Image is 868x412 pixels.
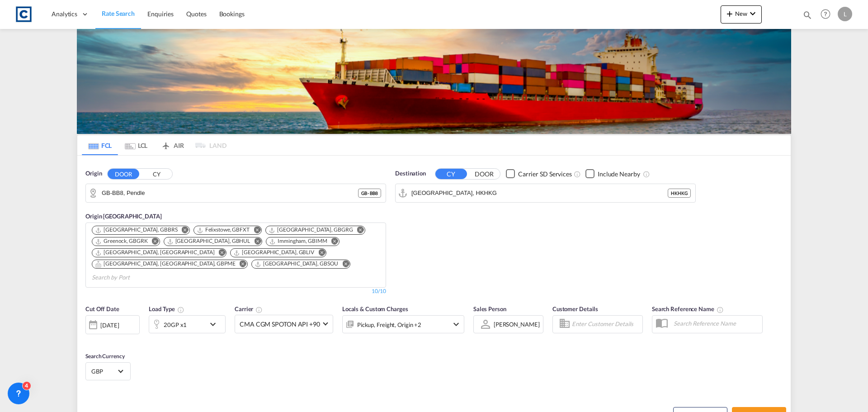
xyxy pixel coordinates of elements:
[77,29,791,134] img: LCL+%26+FCL+BACKGROUND.png
[372,288,386,295] div: 10/10
[802,10,812,20] md-icon: icon-magnify
[598,170,640,179] div: Include Nearby
[572,317,640,331] input: Enter Customer Details
[643,170,650,178] md-icon: Unchecked: Ignores neighbouring ports when fetching rates.Checked : Includes neighbouring ports w...
[552,305,598,313] span: Customer Details
[102,9,135,17] span: Rate Search
[574,170,581,178] md-icon: Unchecked: Search for CY (Container Yard) services for all selected carriers.Checked : Search for...
[395,169,426,178] span: Destination
[197,226,250,234] div: Felixstowe, GBFXT
[95,249,216,256] div: Press delete to remove this chip.
[52,9,77,19] span: Analytics
[85,305,119,313] span: Cut Off Date
[91,367,117,375] span: GBP
[493,317,541,331] md-select: Sales Person: Lynsey Heaton
[325,237,339,246] button: Remove
[240,320,320,329] span: CMA CGM SPOTON API +90
[255,260,339,268] div: Southampton, GBSOU
[255,306,263,313] md-icon: The selected Trucker/Carrierwill be displayed in the rate results If the rates are from another f...
[269,226,353,234] div: Grangemouth, GBGRG
[219,10,245,18] span: Bookings
[167,237,250,245] div: Hull, GBHUL
[235,305,263,313] span: Carrier
[468,169,500,179] button: DOOR
[85,353,125,360] span: Search Currency
[255,260,340,268] div: Press delete to remove this chip.
[95,237,150,245] div: Press delete to remove this chip.
[100,321,119,329] div: [DATE]
[248,226,261,235] button: Remove
[186,10,206,18] span: Quotes
[724,10,758,17] span: New
[147,10,174,18] span: Enquiries
[451,319,462,330] md-icon: icon-chevron-down
[494,321,540,328] div: [PERSON_NAME]
[342,315,464,333] div: Pickup Freight Origin Origin Custom Factory Stuffingicon-chevron-down
[82,135,226,155] md-pagination-wrapper: Use the left and right arrow keys to navigate between tabs
[167,237,252,245] div: Press delete to remove this chip.
[90,223,381,285] md-chips-wrap: Chips container. Use arrow keys to select chips.
[248,237,262,246] button: Remove
[652,305,724,313] span: Search Reference Name
[85,169,102,178] span: Origin
[95,226,178,234] div: Bristol, GBBRS
[108,169,139,179] button: DOOR
[14,4,34,24] img: 1fdb9190129311efbfaf67cbb4249bed.jpeg
[146,237,160,246] button: Remove
[118,135,154,155] md-tab-item: LCL
[269,237,327,245] div: Immingham, GBIMM
[160,140,171,147] md-icon: icon-airplane
[141,169,172,179] button: CY
[396,184,695,202] md-input-container: Hong Kong, HKHKG
[149,315,226,333] div: 20GP x1icon-chevron-down
[435,169,467,179] button: CY
[197,226,251,234] div: Press delete to remove this chip.
[269,237,329,245] div: Press delete to remove this chip.
[336,260,350,269] button: Remove
[149,305,184,313] span: Load Type
[411,186,668,200] input: Search by Port
[818,6,833,22] span: Help
[95,260,237,268] div: Press delete to remove this chip.
[357,318,421,331] div: Pickup Freight Origin Origin Custom Factory Stuffing
[312,249,326,258] button: Remove
[176,226,189,235] button: Remove
[90,365,126,378] md-select: Select Currency: £ GBPUnited Kingdom Pound
[82,135,118,155] md-tab-item: FCL
[802,10,812,24] div: icon-magnify
[92,270,178,285] input: Search by Port
[164,318,187,331] div: 20GP x1
[95,249,214,256] div: London Gateway Port, GBLGP
[233,249,314,256] div: Liverpool, GBLIV
[669,317,762,330] input: Search Reference Name
[234,260,247,269] button: Remove
[838,7,852,21] div: L
[102,186,358,200] input: Search by Door
[95,237,148,245] div: Greenock, GBGRK
[342,305,408,313] span: Locals & Custom Charges
[85,315,140,334] div: [DATE]
[506,169,572,179] md-checkbox: Checkbox No Ink
[85,333,92,345] md-datepicker: Select
[269,226,355,234] div: Press delete to remove this chip.
[86,184,386,202] md-input-container: GB-BB8, Pendle
[668,189,691,198] div: HKHKG
[473,305,506,313] span: Sales Person
[212,249,226,258] button: Remove
[717,306,724,313] md-icon: Your search will be saved by the below given name
[177,306,184,313] md-icon: icon-information-outline
[95,226,179,234] div: Press delete to remove this chip.
[208,319,223,330] md-icon: icon-chevron-down
[721,5,762,24] button: icon-plus 400-fgNewicon-chevron-down
[585,169,640,179] md-checkbox: Checkbox No Ink
[154,135,190,155] md-tab-item: AIR
[361,190,378,196] span: GB - BB8
[747,8,758,19] md-icon: icon-chevron-down
[85,213,162,220] span: Origin [GEOGRAPHIC_DATA]
[818,6,838,23] div: Help
[518,170,572,179] div: Carrier SD Services
[351,226,365,235] button: Remove
[95,260,236,268] div: Portsmouth, HAM, GBPME
[233,249,316,256] div: Press delete to remove this chip.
